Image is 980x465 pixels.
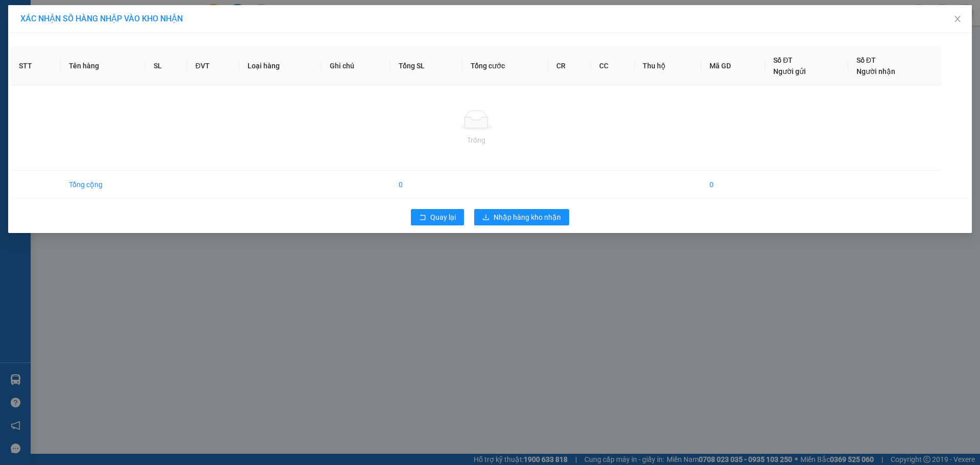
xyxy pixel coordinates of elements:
[494,212,561,223] span: Nhập hàng kho nhận
[19,135,934,146] div: Trống
[591,46,634,86] th: CC
[61,46,145,86] th: Tên hàng
[61,171,145,199] td: Tổng cộng
[239,46,322,86] th: Loại hàng
[953,15,962,23] span: close
[390,46,462,86] th: Tổng SL
[856,56,876,64] span: Số ĐT
[187,46,239,86] th: ĐVT
[462,46,548,86] th: Tổng cước
[943,5,972,34] button: Close
[430,212,456,223] span: Quay lại
[482,214,489,222] span: download
[322,46,391,86] th: Ghi chú
[701,171,765,199] td: 0
[634,46,701,86] th: Thu hộ
[419,214,426,222] span: rollback
[390,171,462,199] td: 0
[20,14,183,23] span: XÁC NHẬN SỐ HÀNG NHẬP VÀO KHO NHẬN
[773,56,793,64] span: Số ĐT
[411,209,464,225] button: rollbackQuay lại
[701,46,765,86] th: Mã GD
[548,46,592,86] th: CR
[11,46,61,86] th: STT
[474,209,569,225] button: downloadNhập hàng kho nhận
[145,46,187,86] th: SL
[773,67,806,75] span: Người gửi
[856,67,895,75] span: Người nhận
